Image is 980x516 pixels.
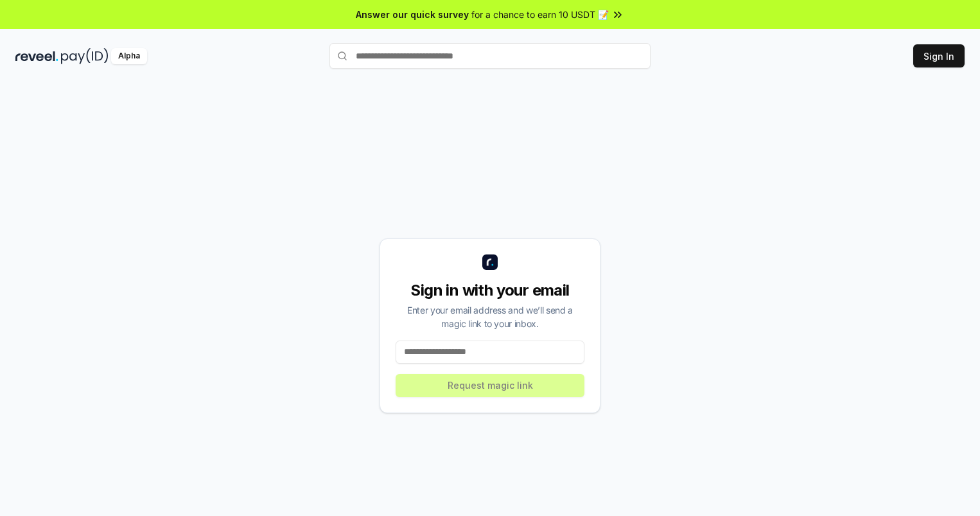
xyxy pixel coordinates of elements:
img: logo_small [482,254,498,270]
div: Alpha [111,48,147,64]
div: Enter your email address and we’ll send a magic link to your inbox. [396,303,584,330]
img: pay_id [61,48,109,64]
span: for a chance to earn 10 USDT 📝 [471,8,609,21]
span: Answer our quick survey [356,8,469,21]
button: Sign In [913,44,965,67]
img: reveel_dark [15,48,58,64]
div: Sign in with your email [396,280,584,301]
